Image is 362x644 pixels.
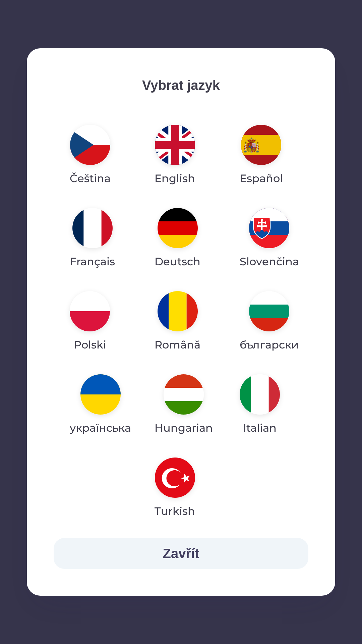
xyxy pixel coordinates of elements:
p: English [155,170,195,186]
img: it flag [240,374,280,415]
button: Italian [224,369,296,441]
p: Polski [74,337,106,353]
button: Español [224,119,299,192]
button: Čeština [54,119,127,192]
img: fr flag [72,208,113,248]
p: Français [70,254,115,270]
button: English [138,119,211,192]
p: Slovenčina [240,254,299,270]
p: Vybrat jazyk [54,75,308,95]
img: pl flag [70,291,110,331]
img: de flag [158,208,198,248]
button: Zavřít [54,538,308,569]
p: Español [240,170,283,186]
button: Français [54,203,131,275]
button: български [224,286,315,358]
button: Hungarian [138,369,229,441]
p: українська [70,420,131,436]
img: en flag [155,125,195,165]
p: Hungarian [155,420,213,436]
img: ro flag [158,291,198,331]
button: Română [138,286,217,358]
p: Deutsch [155,254,200,270]
img: bg flag [249,291,289,331]
button: Turkish [138,452,211,525]
img: hu flag [164,374,204,415]
button: Polski [54,286,126,358]
p: Turkish [155,503,195,519]
img: es flag [241,125,281,165]
p: български [240,337,299,353]
button: Slovenčina [224,203,315,275]
button: українська [54,369,147,441]
p: Čeština [70,170,111,186]
img: uk flag [80,374,121,415]
img: cs flag [70,125,110,165]
button: Deutsch [138,203,217,275]
p: Română [155,337,200,353]
img: tr flag [155,458,195,498]
img: sk flag [249,208,289,248]
p: Italian [243,420,277,436]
